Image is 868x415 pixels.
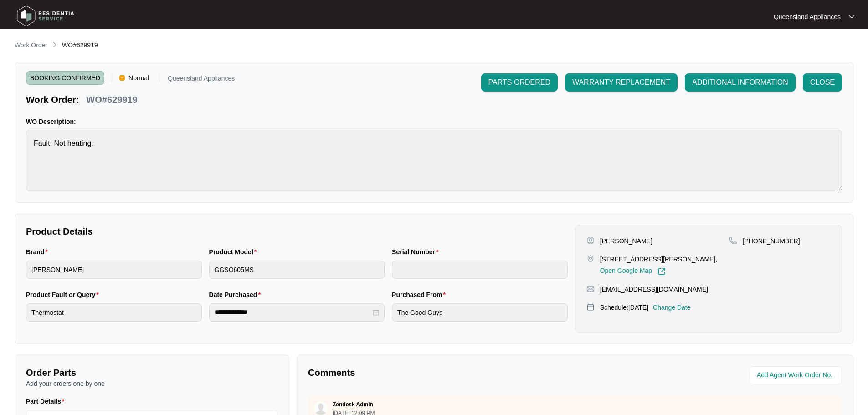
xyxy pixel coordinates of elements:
[26,71,104,85] span: BOOKING CONFIRMED
[168,75,235,85] p: Queensland Appliances
[685,73,796,92] button: ADDITIONAL INFORMATION
[488,77,550,88] span: PARTS ORDERED
[803,73,842,92] button: CLOSE
[26,130,842,191] textarea: Fault: Not heating.
[657,267,666,276] img: Link-External
[26,366,278,379] p: Order Parts
[15,41,47,50] p: Work Order
[600,267,666,276] a: Open Google Map
[481,73,558,92] button: PARTS ORDERED
[392,247,442,256] label: Serial Number
[572,77,670,88] span: WARRANTY REPLACEMENT
[26,261,202,279] input: Brand
[600,236,652,246] p: [PERSON_NAME]
[125,71,153,85] span: Normal
[600,285,708,294] p: [EMAIL_ADDRESS][DOMAIN_NAME]
[215,307,371,317] input: Date Purchased
[392,290,449,299] label: Purchased From
[26,93,79,106] p: Work Order:
[774,12,841,21] p: Queensland Appliances
[14,2,77,30] img: residentia service logo
[209,290,264,299] label: Date Purchased
[26,225,568,238] p: Product Details
[849,15,854,19] img: dropdown arrow
[392,261,568,279] input: Serial Number
[810,77,835,88] span: CLOSE
[26,397,68,406] label: Part Details
[26,247,51,256] label: Brand
[729,236,737,245] img: map-pin
[209,261,385,279] input: Product Model
[743,236,800,246] p: [PHONE_NUMBER]
[26,290,103,299] label: Product Fault or Query
[600,303,648,312] p: Schedule: [DATE]
[26,303,202,322] input: Product Fault or Query
[308,366,569,379] p: Comments
[209,247,261,256] label: Product Model
[565,73,678,92] button: WARRANTY REPLACEMENT
[51,41,58,48] img: chevron-right
[586,255,595,263] img: map-pin
[586,303,595,311] img: map-pin
[392,303,568,322] input: Purchased From
[692,77,788,88] span: ADDITIONAL INFORMATION
[314,401,328,415] img: user.svg
[600,255,718,264] p: [STREET_ADDRESS][PERSON_NAME],
[586,236,595,245] img: user-pin
[62,41,98,49] span: WO#629919
[13,41,49,51] a: Work Order
[86,93,137,106] p: WO#629919
[653,303,691,312] p: Change Date
[26,379,278,388] p: Add your orders one by one
[586,285,595,293] img: map-pin
[26,117,842,126] p: WO Description:
[119,75,125,81] img: Vercel Logo
[333,401,373,408] p: Zendesk Admin
[757,370,837,381] input: Add Agent Work Order No.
